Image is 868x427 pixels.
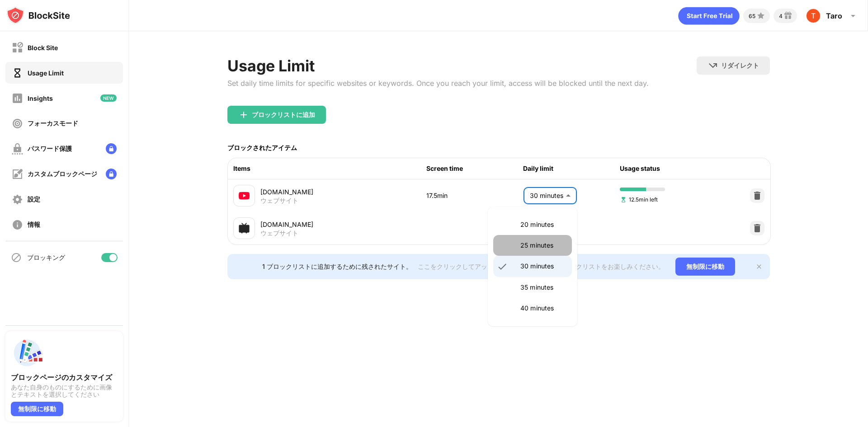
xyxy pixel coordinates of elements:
p: 30 minutes [520,261,566,271]
p: 40 minutes [520,303,566,313]
p: 20 minutes [520,220,566,230]
p: 45 minutes [520,324,566,334]
p: 35 minutes [520,282,566,292]
p: 25 minutes [520,240,566,250]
